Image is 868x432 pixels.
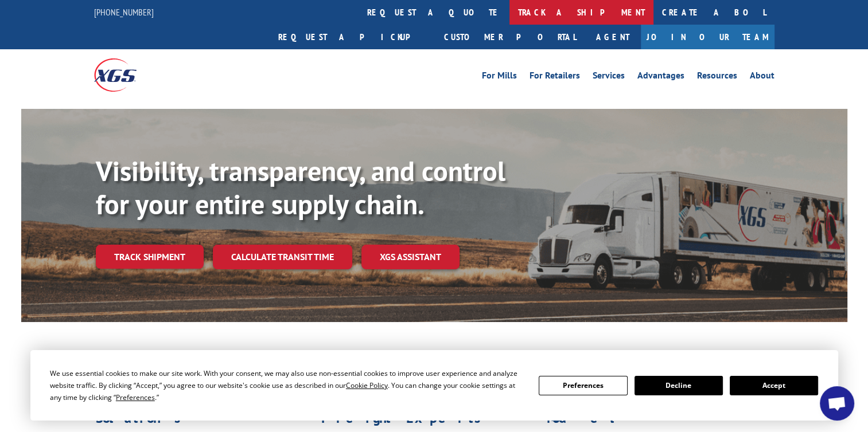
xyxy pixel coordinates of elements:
span: Cookie Policy [346,380,388,390]
a: For Mills [482,71,517,84]
a: Calculate transit time [213,245,352,269]
a: XGS ASSISTANT [361,245,460,269]
a: Resources [697,71,737,84]
div: Cookie Consent Prompt [30,350,838,421]
button: Decline [635,376,723,395]
button: Preferences [539,376,627,395]
span: Preferences [116,392,155,402]
a: Customer Portal [435,25,585,49]
a: [PHONE_NUMBER] [94,6,154,18]
b: Visibility, transparency, and control for your entire supply chain. [96,153,505,222]
div: Open chat [820,386,854,421]
div: We use essential cookies to make our site work. With your consent, we may also use non-essential ... [50,367,525,403]
a: Request a pickup [270,25,435,49]
a: Join Our Team [641,25,774,49]
a: For Retailers [530,71,580,84]
a: Agent [585,25,641,49]
a: About [750,71,774,84]
a: Services [593,71,625,84]
a: Advantages [637,71,684,84]
a: Track shipment [96,245,204,269]
button: Accept [730,376,818,395]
